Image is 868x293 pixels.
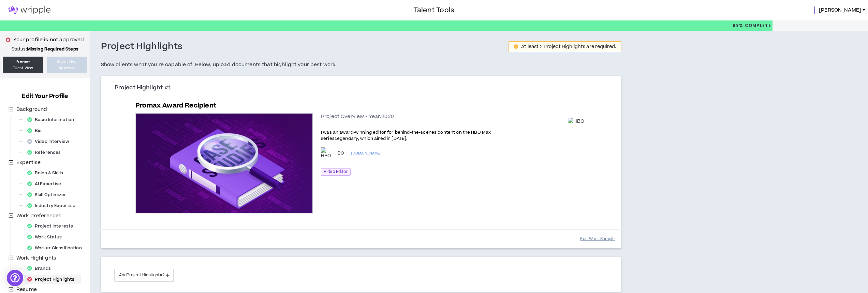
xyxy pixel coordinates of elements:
span: I was an award-winning editor for behind-the-scenes content on the HBO Max series [321,129,491,142]
h3: Talent Tools [414,5,454,15]
span: , which aired in [DATE]. [358,135,407,142]
h3: Project Highlights [101,41,183,53]
span: Work Highlights [16,254,56,262]
span: minus-square [9,160,13,165]
div: Roles & Skills [25,168,70,178]
span: Project Overview - Year: 2020 [321,113,394,120]
div: Project Highlights [25,275,81,284]
div: AI Expertise [25,179,68,189]
span: minus-square [9,213,13,218]
img: HBO [321,147,332,160]
span: Expertise [16,159,41,166]
span: Background [15,105,48,114]
h3: Project Highlight #1 [115,84,613,92]
span: Work Preferences [16,212,61,219]
button: Edit Work Sample [580,233,615,245]
em: Legendary [335,135,358,142]
h3: Edit Your Profile [19,92,71,100]
strong: Missing Required Steps [27,46,78,52]
button: AddProject Highlight#2 [115,269,174,281]
div: Basic Information [25,115,81,124]
div: Worker Classification [25,243,89,253]
div: At least 2 Project Highlights are required. [521,44,616,49]
h5: Show clients what you’re capable of. Below, upload documents that highlight your best work. [101,61,622,69]
span: Work Highlights [15,254,58,262]
div: Brands [25,264,58,273]
img: project-case-studies-default.jpeg [136,114,312,213]
div: Work Status [25,232,69,242]
div: Bio [25,126,49,135]
span: minus-square [9,255,13,260]
span: Work Preferences [15,212,63,220]
span: HBO [335,150,344,156]
h5: Promax Award Recipient [135,101,216,111]
div: Video Interview [25,137,76,146]
span: Background [16,106,47,113]
div: Skill Optimizer [25,190,73,200]
button: Submit ForApproval [47,57,87,73]
a: PreviewClient View [3,57,43,73]
p: Your profile is not approved [13,36,84,44]
span: exclamation-circle [514,44,518,49]
span: minus-square [9,287,13,292]
span: [PERSON_NAME] [819,6,861,14]
span: Complete [743,23,771,29]
div: HBO hbo.com [321,147,332,160]
p: Status: [3,46,87,52]
div: References [25,148,68,157]
div: Industry Expertise [25,201,82,210]
span: minus-square [9,107,13,112]
span: Video Editor [321,168,351,176]
span: Expertise [15,159,42,167]
span: Resume [16,286,37,293]
div: Open Intercom Messenger [7,270,23,286]
div: Project Interests [25,221,80,231]
p: 89% [733,20,771,31]
a: [DOMAIN_NAME] [351,150,550,157]
img: HBO [568,118,584,125]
